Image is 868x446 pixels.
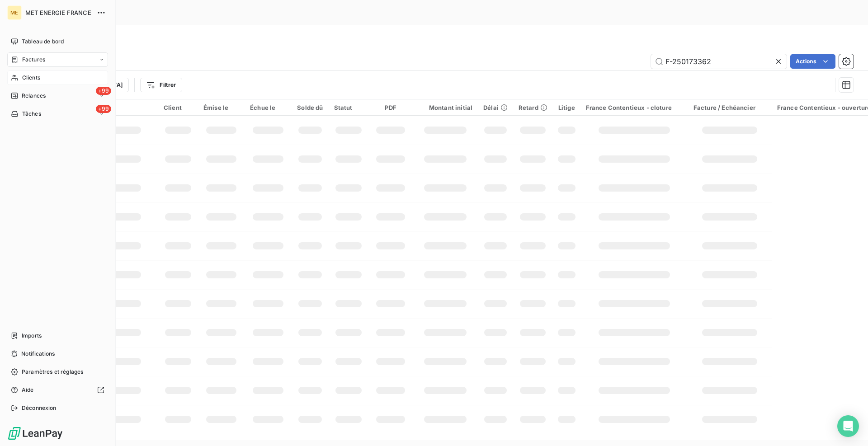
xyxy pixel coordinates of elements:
[22,38,64,46] span: Tableau de bord
[7,34,108,49] a: Tableau de bord
[651,54,787,69] input: Rechercher
[164,104,193,111] div: Client
[586,104,683,111] div: France Contentieux - cloture
[22,74,40,82] span: Clients
[96,87,111,95] span: +99
[22,386,34,394] span: Aide
[22,332,42,340] span: Imports
[334,104,363,111] div: Statut
[7,70,108,85] a: Clients
[837,415,859,437] div: Open Intercom Messenger
[693,104,766,111] div: Facture / Echéancier
[7,329,108,343] a: Imports
[250,104,286,111] div: Échue le
[7,89,108,103] a: +99Relances
[21,350,55,358] span: Notifications
[22,404,57,412] span: Déconnexion
[7,107,108,121] a: +99Tâches
[790,54,835,69] button: Actions
[22,110,41,118] span: Tâches
[22,92,46,100] span: Relances
[96,105,111,113] span: +99
[418,104,472,111] div: Montant initial
[203,104,239,111] div: Émise le
[7,426,63,441] img: Logo LeanPay
[7,365,108,379] a: Paramètres et réglages
[7,383,108,397] a: Aide
[7,52,108,67] a: Factures
[558,104,575,111] div: Litige
[22,368,83,376] span: Paramètres et réglages
[22,56,45,64] span: Factures
[483,104,508,111] div: Délai
[297,104,323,111] div: Solde dû
[519,104,547,111] div: Retard
[140,78,182,92] button: Filtrer
[374,104,407,111] div: PDF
